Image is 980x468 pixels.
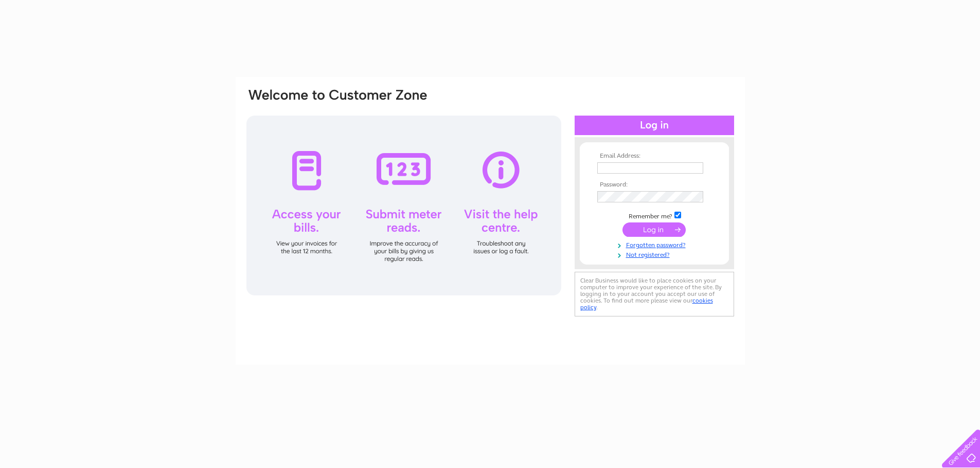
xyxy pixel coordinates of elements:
div: Clear Business would like to place cookies on your computer to improve your experience of the sit... [575,272,734,316]
a: Not registered? [597,249,714,259]
a: Forgotten password? [597,239,714,249]
th: Password: [595,181,714,189]
td: Remember me? [595,210,714,220]
input: Submit [622,222,686,237]
th: Email Address: [595,153,714,160]
a: cookies policy [580,297,713,311]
